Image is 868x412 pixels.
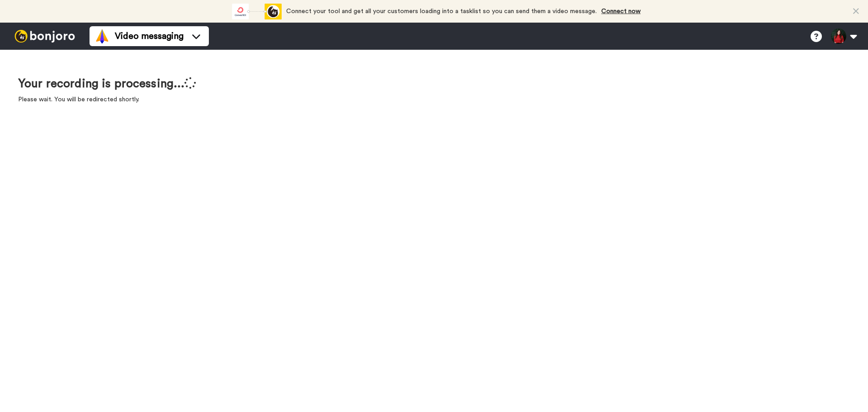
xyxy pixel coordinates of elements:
h1: Your recording is processing... [18,77,196,90]
span: Connect your tool and get all your customers loading into a tasklist so you can send them a video... [286,8,597,14]
span: Video messaging [115,30,184,43]
img: bj-logo-header-white.svg [11,30,79,43]
img: vm-color.svg [95,29,109,43]
div: animation [232,4,282,19]
p: Please wait. You will be redirected shortly. [18,95,196,104]
a: Connect now [601,8,641,14]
